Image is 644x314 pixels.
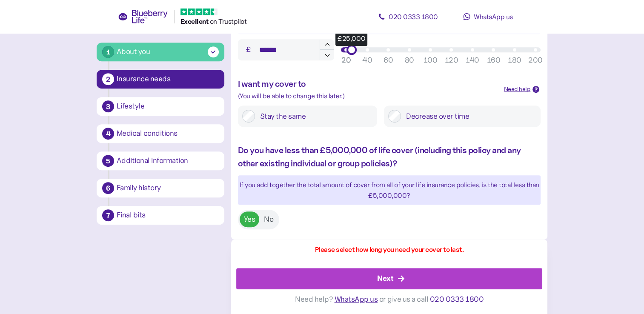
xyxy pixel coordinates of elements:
div: 5 [102,155,114,167]
div: 140 [466,54,479,66]
div: Do you have less than £5,000,000 of life cover (including this policy and any other existing indi... [238,144,541,170]
div: If you add together the total amount of cover from all of your life insurance policies, is the to... [238,180,541,201]
div: 100 [424,54,438,66]
button: 5Additional information [97,151,224,170]
div: 1 [102,46,114,58]
div: Final bits [117,211,219,219]
button: 7Final bits [97,206,224,225]
button: 1About you [97,43,224,61]
label: Stay the same [255,110,373,123]
div: Insurance needs [117,75,219,83]
div: I want my cover to [238,77,497,91]
div: Need help [504,85,531,94]
div: 7 [102,209,114,221]
span: WhatsApp us [335,294,378,304]
a: 020 0333 1800 [370,8,447,25]
div: About you [117,46,150,57]
button: Next [236,268,542,289]
div: Lifestyle [117,103,219,110]
div: 20 [341,54,351,66]
div: 60 [384,54,393,66]
label: Decrease over time [401,110,536,123]
div: 40 [362,54,372,66]
div: 120 [445,54,458,66]
div: 80 [405,54,414,66]
span: 020 0333 1800 [389,12,438,21]
div: 6 [102,182,114,194]
button: 6Family history [97,179,224,197]
span: Excellent ️ [180,17,210,26]
div: (You will be able to change this later.) [238,91,497,101]
span: WhatsApp us [474,12,513,21]
div: Family history [117,184,219,192]
div: 160 [487,54,500,66]
div: 200 [528,54,543,66]
div: 3 [102,100,114,112]
div: 180 [508,54,521,66]
div: Need help? or give us a call [236,289,542,309]
div: Medical conditions [117,130,219,137]
label: Yes [240,211,260,227]
button: 3Lifestyle [97,97,224,116]
a: WhatsApp us [450,8,527,25]
span: on Trustpilot [210,17,247,26]
label: No [260,211,278,227]
button: 2Insurance needs [97,70,224,88]
div: 2 [102,73,114,85]
div: Please select how long you need your cover to last. [315,245,464,255]
div: Additional information [117,157,219,165]
span: 020 0333 1800 [430,294,484,304]
div: 4 [102,128,114,140]
button: 4Medical conditions [97,124,224,143]
div: Next [377,273,393,284]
